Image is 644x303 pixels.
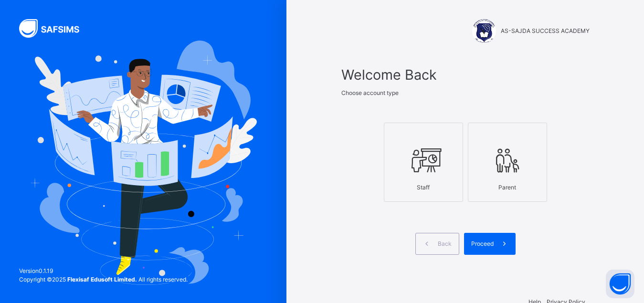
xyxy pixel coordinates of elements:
[67,276,137,283] strong: Flexisaf Edusoft Limited.
[341,64,590,85] span: Welcome Back
[606,270,634,298] button: Open asap
[389,178,458,197] div: Staff
[19,267,188,275] span: Version 0.1.19
[19,276,188,283] span: Copyright © 2025 All rights reserved.
[19,19,91,38] img: SAFSIMS Logo
[471,240,494,248] span: Proceed
[30,41,257,285] img: Hero Image
[341,89,399,96] span: Choose account type
[438,240,452,248] span: Back
[473,178,542,197] div: Parent
[501,27,590,35] span: AS-SAJDA SUCCESS ACADEMY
